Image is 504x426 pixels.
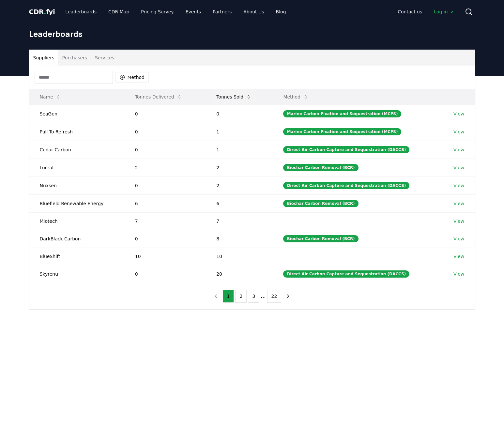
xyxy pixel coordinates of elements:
[29,105,125,123] td: SeaGen
[453,146,464,153] a: View
[206,230,273,248] td: 8
[206,194,273,212] td: 6
[35,90,66,103] button: Name
[29,8,55,16] span: CDR fyi
[211,90,256,103] button: Tonnes Sold
[278,90,313,103] button: Method
[283,200,358,207] div: Biochar Carbon Removal (BCR)
[206,176,273,194] td: 2
[136,6,179,18] a: Pricing Survey
[29,194,125,212] td: Bluefield Renewable Energy
[125,230,206,248] td: 0
[130,90,187,103] button: Tonnes Delivered
[283,270,409,278] div: Direct Air Carbon Capture and Sequestration (DACCS)
[125,248,206,265] td: 10
[207,6,237,18] a: Partners
[125,176,206,194] td: 0
[453,164,464,171] a: View
[125,194,206,212] td: 6
[29,212,125,230] td: Miotech
[434,8,454,15] span: Log in
[29,248,125,265] td: BlueShift
[453,111,464,117] a: View
[261,292,266,300] li: ...
[29,7,55,16] a: CDR.fyi
[283,290,294,303] button: next page
[44,8,46,16] span: .
[180,6,206,18] a: Events
[238,6,269,18] a: About Us
[29,141,125,159] td: Cedar Carbon
[125,212,206,230] td: 7
[58,50,91,66] button: Purchasers
[453,182,464,189] a: View
[206,159,273,176] td: 2
[125,105,206,123] td: 0
[206,212,273,230] td: 7
[453,236,464,242] a: View
[283,110,401,117] div: Marine Carbon Fixation and Sequestration (MCFS)
[283,164,358,171] div: Biochar Carbon Removal (BCR)
[453,218,464,224] a: View
[29,123,125,141] td: Pull To Refresh
[283,146,409,153] div: Direct Air Carbon Capture and Sequestration (DACCS)
[235,290,247,303] button: 2
[267,290,282,303] button: 22
[283,235,358,242] div: Biochar Carbon Removal (BCR)
[60,6,102,18] a: Leaderboards
[453,271,464,277] a: View
[125,159,206,176] td: 2
[248,290,259,303] button: 3
[91,50,118,66] button: Services
[392,6,459,18] nav: Main
[206,141,273,159] td: 1
[429,6,459,18] a: Log in
[223,290,234,303] button: 1
[206,123,273,141] td: 1
[29,230,125,248] td: DarkBlack Carbon
[29,176,125,194] td: Nūxsen
[453,253,464,260] a: View
[206,265,273,283] td: 20
[453,200,464,207] a: View
[115,72,149,83] button: Method
[29,265,125,283] td: Skyrenu
[283,182,409,189] div: Direct Air Carbon Capture and Sequestration (DACCS)
[60,6,291,18] nav: Main
[29,159,125,176] td: Lucrat
[29,50,58,66] button: Suppliers
[125,123,206,141] td: 0
[125,141,206,159] td: 0
[125,265,206,283] td: 0
[283,128,401,135] div: Marine Carbon Fixation and Sequestration (MCFS)
[29,29,475,39] h1: Leaderboards
[206,248,273,265] td: 10
[453,129,464,135] a: View
[206,105,273,123] td: 0
[392,6,427,18] a: Contact us
[103,6,134,18] a: CDR Map
[271,6,291,18] a: Blog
